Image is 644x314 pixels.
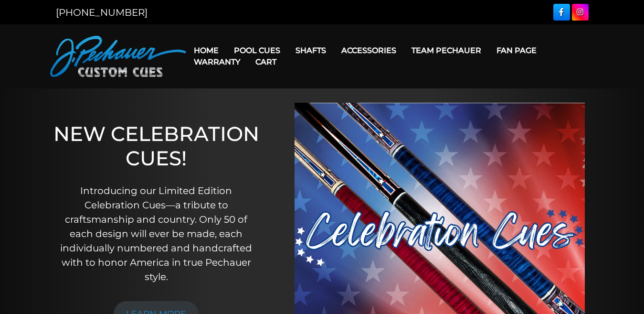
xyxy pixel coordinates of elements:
[56,7,148,18] a: [PHONE_NUMBER]
[186,38,226,63] a: Home
[53,184,259,284] p: Introducing our Limited Edition Celebration Cues—a tribute to craftsmanship and country. Only 50 ...
[226,38,288,63] a: Pool Cues
[334,38,404,63] a: Accessories
[50,36,186,77] img: Pechauer Custom Cues
[404,38,489,63] a: Team Pechauer
[489,38,544,63] a: Fan Page
[288,38,334,63] a: Shafts
[248,50,284,74] a: Cart
[186,50,248,74] a: Warranty
[53,122,259,170] h1: NEW CELEBRATION CUES!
